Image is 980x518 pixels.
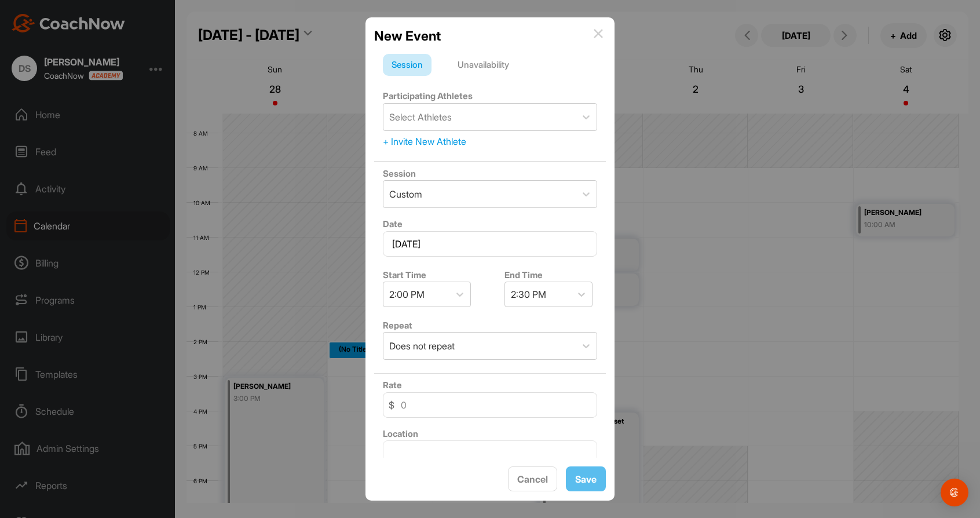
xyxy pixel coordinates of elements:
label: Start Time [383,269,426,280]
span: Save [575,473,597,485]
button: Save [566,466,606,491]
div: + Invite New Athlete [383,134,597,148]
img: info [594,29,603,38]
label: End Time [504,269,543,280]
div: Does not repeat [389,339,455,353]
label: Date [383,218,403,229]
h2: New Event [374,26,441,46]
label: Location [383,428,418,439]
label: Repeat [383,320,412,331]
input: Select Date [383,231,597,257]
button: Cancel [508,466,557,491]
span: Cancel [517,473,548,485]
div: 2:00 PM [389,287,425,301]
div: 2:30 PM [511,287,546,301]
div: Unavailability [449,54,518,76]
div: Custom [389,187,422,201]
div: Select Athletes [389,110,452,124]
label: Session [383,168,416,179]
span: $ [389,398,394,412]
label: Rate [383,380,402,391]
label: Participating Athletes [383,90,473,101]
div: Session [383,54,432,76]
div: Open Intercom Messenger [941,479,968,506]
input: 0 [383,392,597,418]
